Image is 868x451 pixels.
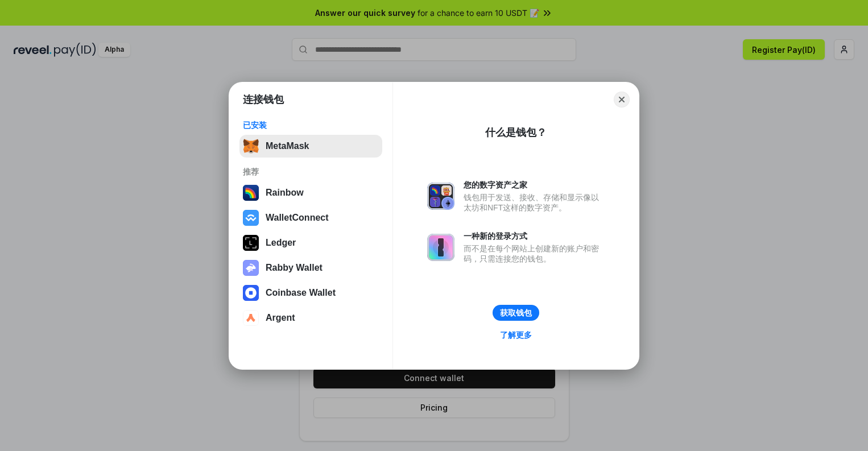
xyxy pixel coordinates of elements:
div: 已安装 [243,120,379,130]
img: svg+xml,%3Csvg%20xmlns%3D%22http%3A%2F%2Fwww.w3.org%2F2000%2Fsvg%22%20fill%3D%22none%22%20viewBox... [243,260,259,276]
div: 您的数字资产之家 [464,180,605,190]
img: svg+xml,%3Csvg%20xmlns%3D%22http%3A%2F%2Fwww.w3.org%2F2000%2Fsvg%22%20fill%3D%22none%22%20viewBox... [427,234,454,261]
button: Rabby Wallet [239,256,382,279]
img: svg+xml,%3Csvg%20fill%3D%22none%22%20height%3D%2233%22%20viewBox%3D%220%200%2035%2033%22%20width%... [243,138,259,154]
button: Ledger [239,231,382,254]
button: WalletConnect [239,206,382,229]
button: Coinbase Wallet [239,282,382,304]
button: Argent [239,307,382,329]
button: Close [614,92,630,107]
div: 一种新的登录方式 [464,231,605,241]
div: WalletConnect [266,213,329,223]
button: Rainbow [239,181,382,204]
button: 获取钱包 [493,305,539,321]
div: 推荐 [243,167,379,177]
img: svg+xml,%3Csvg%20xmlns%3D%22http%3A%2F%2Fwww.w3.org%2F2000%2Fsvg%22%20width%3D%2228%22%20height%3... [243,235,259,251]
div: 而不是在每个网站上创建新的账户和密码，只需连接您的钱包。 [464,243,605,264]
div: 了解更多 [500,330,532,340]
img: svg+xml,%3Csvg%20width%3D%22120%22%20height%3D%22120%22%20viewBox%3D%220%200%20120%20120%22%20fil... [243,185,259,201]
div: Coinbase Wallet [266,288,336,298]
div: MetaMask [266,141,309,151]
div: 钱包用于发送、接收、存储和显示像以太坊和NFT这样的数字资产。 [464,192,605,213]
h1: 连接钱包 [243,93,284,106]
div: 什么是钱包？ [485,126,547,139]
div: 获取钱包 [500,308,532,318]
img: svg+xml,%3Csvg%20width%3D%2228%22%20height%3D%2228%22%20viewBox%3D%220%200%2028%2028%22%20fill%3D... [243,310,259,326]
img: svg+xml,%3Csvg%20xmlns%3D%22http%3A%2F%2Fwww.w3.org%2F2000%2Fsvg%22%20fill%3D%22none%22%20viewBox... [427,183,454,210]
img: svg+xml,%3Csvg%20width%3D%2228%22%20height%3D%2228%22%20viewBox%3D%220%200%2028%2028%22%20fill%3D... [243,210,259,226]
div: Argent [266,313,295,323]
button: MetaMask [239,135,382,158]
div: Rabby Wallet [266,263,323,273]
img: svg+xml,%3Csvg%20width%3D%2228%22%20height%3D%2228%22%20viewBox%3D%220%200%2028%2028%22%20fill%3D... [243,285,259,301]
div: Rainbow [266,188,304,198]
a: 了解更多 [493,328,539,342]
div: Ledger [266,238,296,248]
